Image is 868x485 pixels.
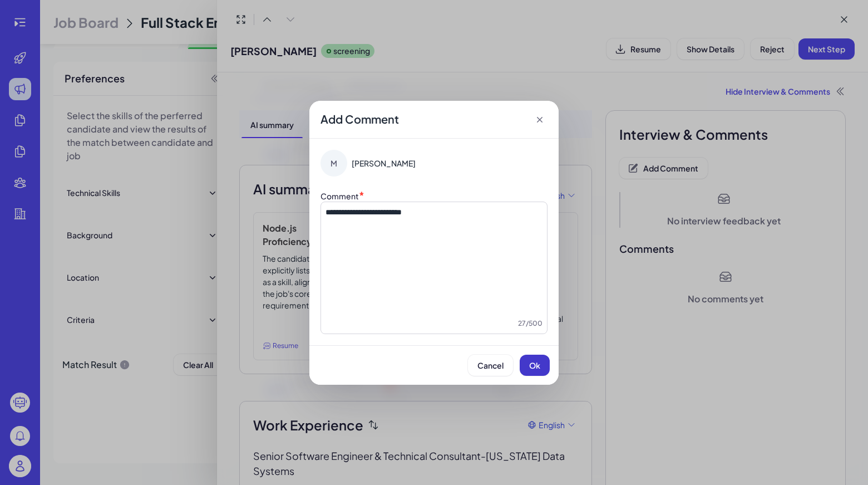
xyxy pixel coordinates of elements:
[468,355,513,376] button: Cancel
[352,158,416,169] span: [PERSON_NAME]
[320,150,347,177] div: M
[477,360,504,370] span: Cancel
[325,318,542,329] div: 27 / 500
[320,111,399,127] span: Add Comment
[529,360,540,370] span: Ok
[320,191,359,201] label: Comment
[520,355,550,376] button: Ok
